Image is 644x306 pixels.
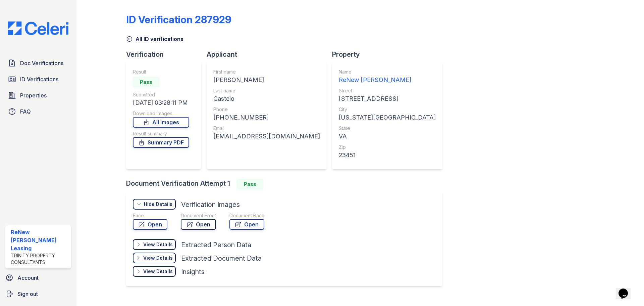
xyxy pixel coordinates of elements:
[339,132,436,141] div: VA
[213,75,320,85] div: [PERSON_NAME]
[181,200,240,209] div: Verification Images
[207,50,332,59] div: Applicant
[213,132,320,141] div: [EMAIL_ADDRESS][DOMAIN_NAME]
[20,75,58,83] span: ID Verifications
[213,94,320,103] div: Castelo
[181,212,216,219] div: Document Front
[339,69,436,85] a: Name ReNew [PERSON_NAME]
[133,117,189,128] a: All Images
[3,21,74,35] img: CE_Logo_Blue-a8612792a0a2168367f1c8372b55b34899dd931a85d93a1a3d3e32e68fde9ad4.png
[332,50,448,59] div: Property
[133,98,189,107] div: [DATE] 03:28:11 PM
[143,255,173,261] div: View Details
[20,59,63,67] span: Doc Verifications
[133,77,160,87] div: Pass
[143,241,173,248] div: View Details
[339,144,436,150] div: Zip
[339,106,436,113] div: City
[213,125,320,132] div: Email
[339,94,436,103] div: [STREET_ADDRESS]
[339,125,436,132] div: State
[133,130,189,137] div: Result summary
[143,268,173,275] div: View Details
[5,89,71,102] a: Properties
[11,228,68,252] div: ReNew [PERSON_NAME] Leasing
[339,150,436,160] div: 23451
[17,274,39,282] span: Account
[181,219,216,230] a: Open
[339,69,436,75] div: Name
[133,110,189,117] div: Download Images
[133,69,189,75] div: Result
[181,240,251,250] div: Extracted Person Data
[213,69,320,75] div: First name
[5,105,71,118] a: FAQ
[181,254,262,263] div: Extracted Document Data
[126,179,448,189] div: Document Verification Attempt 1
[20,91,47,99] span: Properties
[133,219,167,230] a: Open
[229,219,264,230] a: Open
[181,267,205,276] div: Insights
[3,271,74,285] a: Account
[17,290,38,298] span: Sign out
[144,201,172,208] div: Hide Details
[20,107,31,116] span: FAQ
[616,279,637,299] iframe: chat widget
[126,50,207,59] div: Verification
[5,56,71,70] a: Doc Verifications
[237,179,264,189] div: Pass
[3,287,74,301] a: Sign out
[133,91,189,98] div: Submitted
[126,13,231,26] div: ID Verification 287929
[133,212,167,219] div: Face
[5,73,71,86] a: ID Verifications
[229,212,264,219] div: Document Back
[339,87,436,94] div: Street
[11,252,68,266] div: Trinity Property Consultants
[213,106,320,113] div: Phone
[339,113,436,122] div: [US_STATE][GEOGRAPHIC_DATA]
[213,113,320,122] div: [PHONE_NUMBER]
[339,75,436,85] div: ReNew [PERSON_NAME]
[213,87,320,94] div: Last name
[133,137,189,148] a: Summary PDF
[126,35,183,43] a: All ID verifications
